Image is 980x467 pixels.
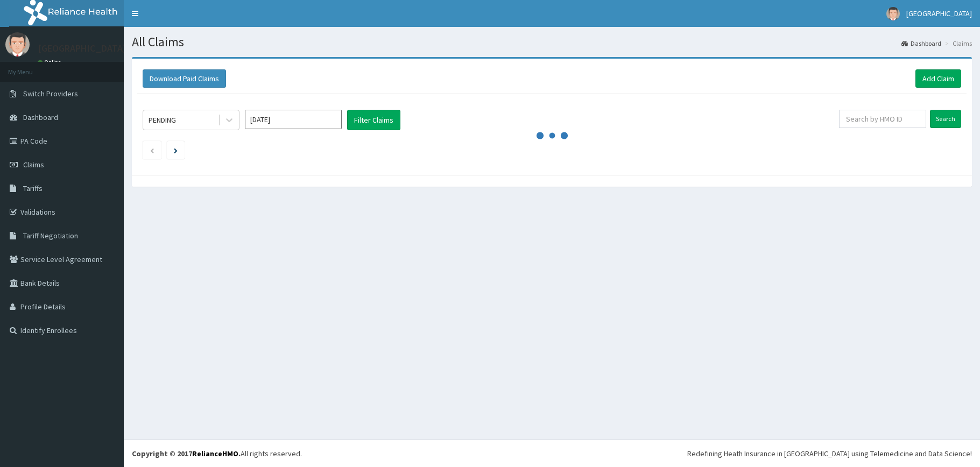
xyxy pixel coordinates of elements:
span: Switch Providers [23,89,78,98]
a: Next page [174,145,178,155]
svg: audio-loading [536,119,568,152]
input: Search [930,110,961,128]
a: Add Claim [915,69,961,88]
input: Select Month and Year [245,110,342,129]
img: User Image [5,32,30,56]
button: Filter Claims [347,110,400,130]
span: Tariffs [23,183,43,193]
a: Previous page [150,145,154,155]
span: Tariff Negotiation [23,231,78,240]
span: [GEOGRAPHIC_DATA] [906,9,972,18]
img: User Image [886,7,900,20]
p: [GEOGRAPHIC_DATA] [38,44,126,53]
a: RelianceHMO [192,449,238,458]
h1: All Claims [132,35,972,49]
footer: All rights reserved. [124,440,980,467]
input: Search by HMO ID [839,110,926,128]
a: Dashboard [901,39,941,48]
li: Claims [942,39,972,48]
span: Claims [23,160,44,169]
button: Download Paid Claims [143,69,226,88]
a: Online [38,59,64,66]
strong: Copyright © 2017 . [132,449,241,458]
div: PENDING [149,115,176,125]
span: Dashboard [23,112,58,122]
div: Redefining Heath Insurance in [GEOGRAPHIC_DATA] using Telemedicine and Data Science! [687,448,972,459]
